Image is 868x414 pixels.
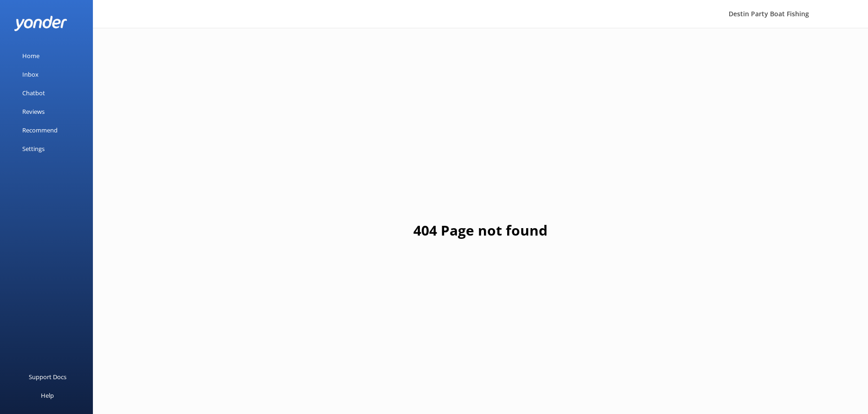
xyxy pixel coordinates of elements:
div: Recommend [22,121,58,139]
div: Support Docs [29,368,66,386]
div: Reviews [22,102,45,121]
div: Help [41,386,54,405]
div: Home [22,46,39,65]
div: Chatbot [22,84,45,102]
h1: 404 Page not found [413,219,548,242]
div: Settings [22,139,45,158]
div: Inbox [22,65,39,84]
img: yonder-white-logo.png [14,16,67,31]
